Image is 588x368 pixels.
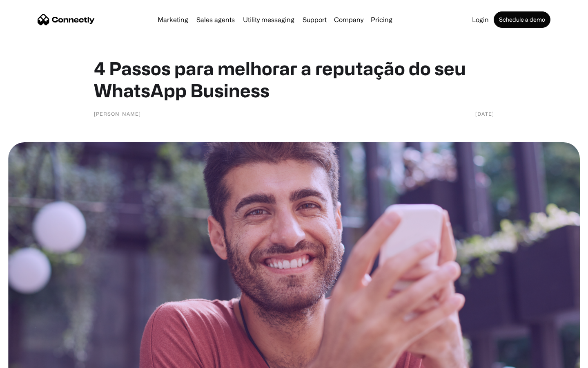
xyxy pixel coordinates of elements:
[240,16,298,23] a: Utility messaging
[94,110,141,118] div: [PERSON_NAME]
[469,16,492,23] a: Login
[299,16,330,23] a: Support
[8,354,49,365] aside: Language selected: English
[94,57,494,101] h1: 4 Passos para melhorar a reputação do seu WhatsApp Business
[475,110,494,118] div: [DATE]
[193,16,238,23] a: Sales agents
[154,16,192,23] a: Marketing
[494,11,550,28] a: Schedule a demo
[334,14,363,25] div: Company
[16,354,49,365] ul: Language list
[367,16,396,23] a: Pricing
